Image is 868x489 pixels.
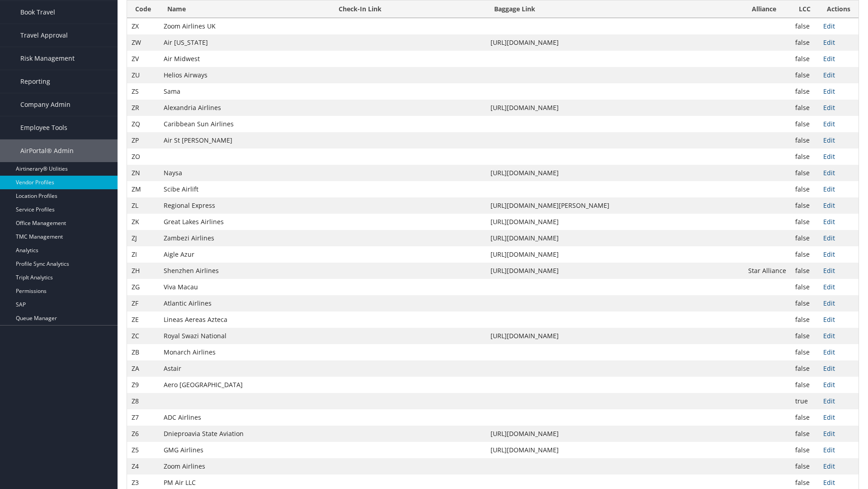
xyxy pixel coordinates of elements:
td: false [791,51,819,67]
td: Air Midwest [159,51,330,67]
td: false [791,34,819,51]
td: false [791,312,819,328]
a: Edit [823,217,835,226]
td: Z7 [127,409,159,426]
td: Dnieproavia State Aviation [159,426,330,442]
td: false [791,83,819,100]
a: Edit [823,478,835,487]
td: false [791,263,819,279]
td: Great Lakes Airlines [159,214,330,230]
td: ZG [127,279,159,295]
td: [URL][DOMAIN_NAME] [486,165,744,181]
td: Atlantic Airlines [159,295,330,312]
td: [URL][DOMAIN_NAME] [486,442,744,458]
td: false [791,328,819,344]
td: Z9 [127,377,159,393]
a: Edit [823,462,835,470]
td: [URL][DOMAIN_NAME] [486,263,744,279]
td: Shenzhen Airlines [159,263,330,279]
th: Check-In Link: activate to sort column ascending [330,0,486,18]
td: [URL][DOMAIN_NAME] [486,214,744,230]
td: Helios Airways [159,67,330,83]
td: Zambezi Airlines [159,230,330,246]
span: Risk Management [20,47,75,70]
td: false [791,132,819,149]
td: Viva Macau [159,279,330,295]
th: Code: activate to sort column ascending [127,0,159,18]
td: false [791,67,819,83]
th: Alliance: activate to sort column ascending [744,0,791,18]
span: Company Admin [20,93,71,116]
a: Edit [823,331,835,340]
td: Sama [159,83,330,100]
td: ZJ [127,230,159,246]
span: Book Travel [20,1,55,24]
td: Monarch Airlines [159,344,330,360]
th: LCC: activate to sort column ascending [791,0,819,18]
a: Edit [823,446,835,454]
a: Edit [823,185,835,193]
a: Edit [823,348,835,356]
td: false [791,246,819,263]
th: Baggage Link: activate to sort column ascending [486,0,744,18]
span: Employee Tools [20,116,67,139]
td: [URL][DOMAIN_NAME] [486,34,744,51]
td: ZE [127,312,159,328]
td: Zoom Airlines UK [159,18,330,34]
span: AirPortal® Admin [20,139,74,162]
td: false [791,197,819,214]
a: Edit [823,201,835,210]
td: false [791,377,819,393]
td: ZC [127,328,159,344]
td: Z5 [127,442,159,458]
td: [URL][DOMAIN_NAME] [486,230,744,246]
td: Aero [GEOGRAPHIC_DATA] [159,377,330,393]
td: ZF [127,295,159,312]
a: Edit [823,299,835,307]
a: Edit [823,103,835,112]
td: false [791,165,819,181]
td: true [791,393,819,409]
td: Astair [159,360,330,377]
td: false [791,442,819,458]
td: [URL][DOMAIN_NAME] [486,100,744,116]
td: [URL][DOMAIN_NAME][PERSON_NAME] [486,197,744,214]
td: ZK [127,214,159,230]
a: Edit [823,429,835,438]
td: false [791,426,819,442]
td: ZX [127,18,159,34]
a: Edit [823,283,835,291]
td: ZN [127,165,159,181]
a: Edit [823,152,835,161]
a: Edit [823,120,835,128]
td: false [791,181,819,197]
td: ZW [127,34,159,51]
td: Naysa [159,165,330,181]
td: false [791,100,819,116]
td: Aigle Azur [159,246,330,263]
td: false [791,458,819,475]
a: Edit [823,250,835,259]
span: Travel Approval [20,24,68,47]
td: ADC Airlines [159,409,330,426]
a: Edit [823,413,835,422]
td: ZP [127,132,159,149]
td: false [791,295,819,312]
td: ZA [127,360,159,377]
td: Caribbean Sun Airlines [159,116,330,132]
a: Edit [823,87,835,96]
td: Royal Swazi National [159,328,330,344]
a: Edit [823,22,835,30]
td: ZI [127,246,159,263]
td: [URL][DOMAIN_NAME] [486,426,744,442]
td: false [791,409,819,426]
td: Air St [PERSON_NAME] [159,132,330,149]
a: Edit [823,380,835,389]
td: ZB [127,344,159,360]
td: Scibe Airlift [159,181,330,197]
td: [URL][DOMAIN_NAME] [486,246,744,263]
a: Edit [823,234,835,242]
td: Z6 [127,426,159,442]
td: false [791,344,819,360]
td: ZU [127,67,159,83]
